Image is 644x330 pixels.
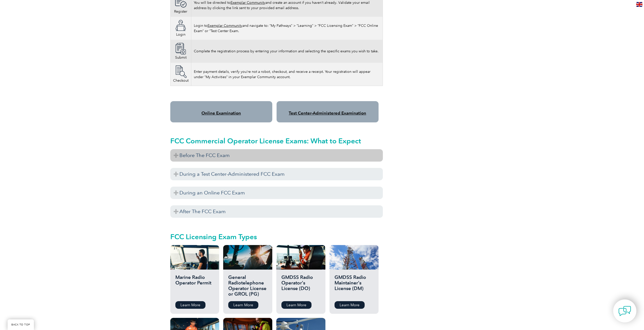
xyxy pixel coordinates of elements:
[191,40,383,63] td: Complete the registration process by entering your information and selecting the specific exams y...
[170,205,383,218] h3: After The FCC Exam
[228,301,258,309] a: Learn More
[618,305,631,317] img: contact-chat.png
[191,63,383,86] td: Enter payment details, verify you’re not a robot, checkout, and receive a receipt. Your registrat...
[170,149,383,162] h3: Before The FCC Exam
[175,275,214,297] h2: Marine Radio Operator Permit
[335,275,373,297] h2: GMDSS Radio Maintainer’s License (DM)
[170,233,383,241] h2: FCC Licensing Exam Types
[636,2,642,7] img: en
[191,17,383,40] td: Login to and navigate to: “My Pathways” > “Learning” > “FCC Licensing Exam” > “FCC Online Exam” o...
[201,111,241,116] a: Online Examination
[175,301,205,309] a: Learn More
[228,275,267,297] h2: General Radiotelephone Operator License or GROL (PG)
[170,137,383,145] h2: FCC Commercial Operator License Exams: What to Expect
[170,187,383,199] h3: During an Online FCC Exam
[207,24,242,28] a: Exemplar Community
[170,17,191,40] td: Login
[170,168,383,180] h3: During a Test Center-Administered FCC Exam
[8,319,34,330] a: BACK TO TOP
[231,1,265,5] a: Exemplar Community
[335,301,365,309] a: Learn More
[170,40,191,63] td: Submit
[170,63,191,86] td: Checkout
[289,111,366,116] a: Test Center-Administered Examination
[281,275,320,297] h2: GMDSS Radio Operator’s License (DO)
[281,301,311,309] a: Learn More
